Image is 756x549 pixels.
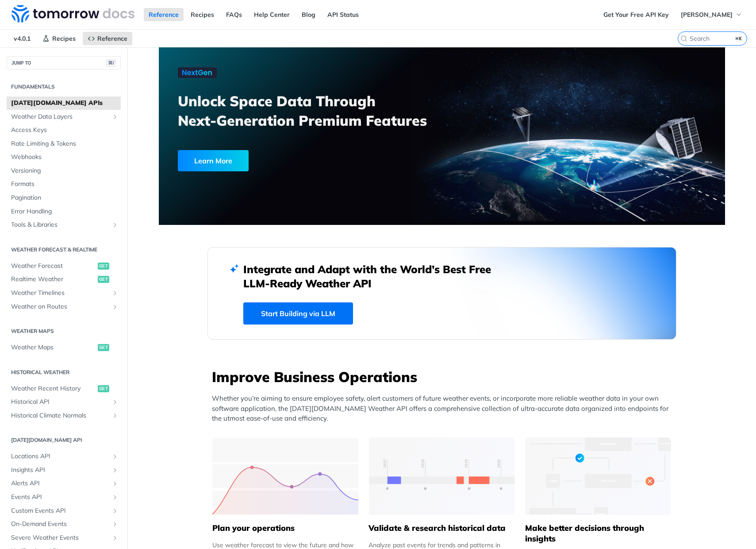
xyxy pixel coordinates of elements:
[7,504,121,518] a: Custom Events APIShow subpages for Custom Events API
[11,384,96,393] span: Weather Recent History
[11,506,109,515] span: Custom Events API
[98,276,109,283] span: get
[52,35,76,43] span: Recipes
[111,290,119,297] button: Show subpages for Weather Timelines
[7,259,121,273] a: Weather Forecastget
[221,8,247,21] a: FAQs
[7,178,121,191] a: Formats
[111,113,119,120] button: Show subpages for Weather Data Layers
[11,452,109,461] span: Locations API
[186,8,219,21] a: Recipes
[7,477,121,490] a: Alerts APIShow subpages for Alerts API
[322,8,364,21] a: API Status
[7,191,121,205] a: Pagination
[368,523,514,534] h5: Validate & research historical data
[525,523,671,544] h5: Make better decisions through insights
[11,166,119,175] span: Versioning
[243,262,504,290] h2: Integrate and Adapt with the World’s Best Free LLM-Ready Weather API
[9,32,35,45] span: v4.0.1
[525,437,671,515] img: a22d113-group-496-32x.svg
[369,437,515,515] img: 13d7ca0-group-496-2.svg
[11,289,109,298] span: Weather Timelines
[7,409,121,422] a: Historical Climate NormalsShow subpages for Historical Climate Normals
[11,99,119,108] span: [DATE][DOMAIN_NAME] APIs
[98,263,109,270] span: get
[212,437,358,515] img: 39565e8-group-4962x.svg
[7,164,121,178] a: Versioning
[212,394,676,424] p: Whether you’re aiming to ensure employee safety, alert customers of future weather events, or inc...
[11,275,96,284] span: Realtime Weather
[178,150,249,171] div: Learn More
[111,398,119,406] button: Show subpages for Historical API
[7,56,121,70] button: JUMP TO⌘/
[7,518,121,531] a: On-Demand EventsShow subpages for On-Demand Events
[7,327,121,335] h2: Weather Maps
[111,494,119,501] button: Show subpages for Events API
[733,34,744,43] kbd: ⌘K
[98,385,109,392] span: get
[11,207,119,216] span: Error Handling
[97,35,127,43] span: Reference
[7,137,121,151] a: Rate Limiting & Tokens
[11,302,109,311] span: Weather on Routes
[111,303,119,310] button: Show subpages for Weather on Routes
[7,151,121,164] a: Webhooks
[11,411,109,420] span: Historical Climate Normals
[7,83,121,91] h2: Fundamentals
[7,300,121,313] a: Weather on RoutesShow subpages for Weather on Routes
[11,153,119,162] span: Webhooks
[11,126,119,135] span: Access Keys
[7,450,121,463] a: Locations APIShow subpages for Locations API
[7,382,121,395] a: Weather Recent Historyget
[7,531,121,545] a: Severe Weather EventsShow subpages for Severe Weather Events
[680,35,687,42] svg: Search
[7,491,121,504] a: Events APIShow subpages for Events API
[11,343,96,352] span: Weather Maps
[7,341,121,354] a: Weather Mapsget
[7,205,121,218] a: Error Handling
[7,218,121,232] a: Tools & LibrariesShow subpages for Tools & Libraries
[178,91,452,130] h3: Unlock Space Data Through Next-Generation Premium Features
[12,5,134,23] img: Tomorrow.io Weather API Docs
[7,286,121,300] a: Weather TimelinesShow subpages for Weather Timelines
[178,150,397,171] a: Learn More
[7,464,121,477] a: Insights APIShow subpages for Insights API
[178,67,217,78] img: NextGen
[11,534,109,542] span: Severe Weather Events
[111,534,119,541] button: Show subpages for Severe Weather Events
[243,302,353,325] a: Start Building via LLM
[681,11,733,19] span: [PERSON_NAME]
[11,466,109,475] span: Insights API
[111,467,119,474] button: Show subpages for Insights API
[106,59,116,67] span: ⌘/
[11,112,109,121] span: Weather Data Layers
[11,193,119,202] span: Pagination
[212,367,676,387] h3: Improve Business Operations
[212,523,358,534] h5: Plan your operations
[11,180,119,189] span: Formats
[7,273,121,286] a: Realtime Weatherget
[7,97,121,110] a: [DATE][DOMAIN_NAME] APIs
[249,8,295,21] a: Help Center
[11,262,96,271] span: Weather Forecast
[11,139,119,148] span: Rate Limiting & Tokens
[7,436,121,444] h2: [DATE][DOMAIN_NAME] API
[599,8,674,21] a: Get Your Free API Key
[676,8,747,21] button: [PERSON_NAME]
[7,368,121,376] h2: Historical Weather
[7,124,121,137] a: Access Keys
[7,246,121,254] h2: Weather Forecast & realtime
[98,344,109,351] span: get
[83,32,132,45] a: Reference
[11,220,109,229] span: Tools & Libraries
[38,32,81,45] a: Recipes
[11,398,109,406] span: Historical API
[111,507,119,514] button: Show subpages for Custom Events API
[111,221,119,228] button: Show subpages for Tools & Libraries
[297,8,320,21] a: Blog
[7,110,121,124] a: Weather Data LayersShow subpages for Weather Data Layers
[11,520,109,529] span: On-Demand Events
[111,480,119,487] button: Show subpages for Alerts API
[111,453,119,460] button: Show subpages for Locations API
[11,493,109,502] span: Events API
